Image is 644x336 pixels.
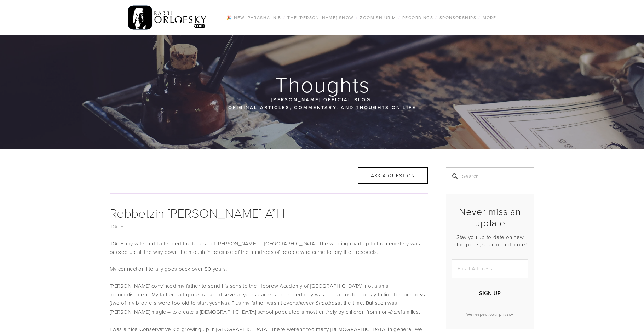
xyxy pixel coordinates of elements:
[285,13,356,22] a: The [PERSON_NAME] Show
[152,96,492,103] p: [PERSON_NAME] official blog.
[398,15,400,21] span: /
[110,239,428,256] p: [DATE] my wife and I attended the funeral of [PERSON_NAME] in [GEOGRAPHIC_DATA]. The winding road...
[437,13,478,22] a: Sponsorships
[452,259,528,278] input: Email Address
[110,73,535,96] h1: Thoughts
[466,284,514,302] button: Sign Up
[481,13,499,22] a: More
[478,15,480,21] span: /
[110,204,285,221] a: Rebbetzin [PERSON_NAME] A”H
[356,15,358,21] span: /
[295,300,337,306] em: shomer Shabbos
[452,311,528,317] p: We respect your privacy.
[358,167,428,184] button: ASK A QUESTION
[479,289,501,297] span: Sign Up
[452,206,528,229] h2: Never miss an update
[390,309,401,315] em: frum
[110,282,428,317] p: [PERSON_NAME] convinced my father to send his sons to the Hebrew Academy of [GEOGRAPHIC_DATA], no...
[128,4,207,32] img: RabbiOrlofsky.com
[152,103,492,111] p: Original articles, commentary, and thoughts on life
[110,265,428,273] p: My connection literally goes back over 50 years.
[358,13,398,22] a: Zoom Shiurim
[110,223,125,230] a: [DATE]
[224,13,283,22] a: 🎉 NEW! Parasha in 5
[400,13,435,22] a: Recordings
[452,233,528,248] p: Stay you up-to-date on new blog posts, shiurim, and more!
[446,167,534,185] input: Search
[283,15,285,21] span: /
[435,15,437,21] span: /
